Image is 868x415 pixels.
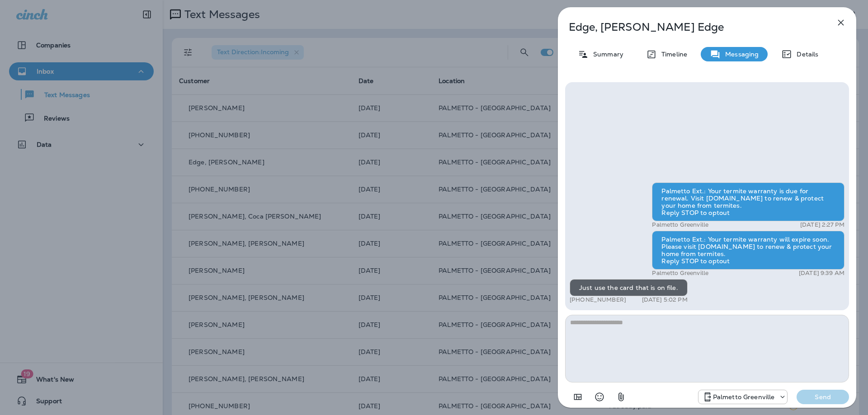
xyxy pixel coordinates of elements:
[569,21,816,33] p: Edge, [PERSON_NAME] Edge
[652,182,844,221] div: Palmetto Ext.: Your termite warranty is due for renewal. Visit [DOMAIN_NAME] to renew & protect y...
[652,270,708,277] p: Palmetto Greenville
[642,296,688,303] p: [DATE] 5:02 PM
[800,221,844,228] p: [DATE] 2:27 PM
[792,51,818,58] p: Details
[652,221,708,228] p: Palmetto Greenville
[721,51,759,58] p: Messaging
[713,393,775,401] p: Palmetto Greenville
[698,392,788,402] div: +1 (864) 385-1074
[589,51,623,58] p: Summary
[590,388,609,406] button: Select an emoji
[799,270,844,277] p: [DATE] 9:39 AM
[570,279,688,296] div: Just use the card that is on file.
[657,51,687,58] p: Timeline
[569,388,587,406] button: Add in a premade template
[570,296,626,303] p: [PHONE_NUMBER]
[652,231,844,270] div: Palmetto Ext.: Your termite warranty will expire soon. Please visit [DOMAIN_NAME] to renew & prot...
